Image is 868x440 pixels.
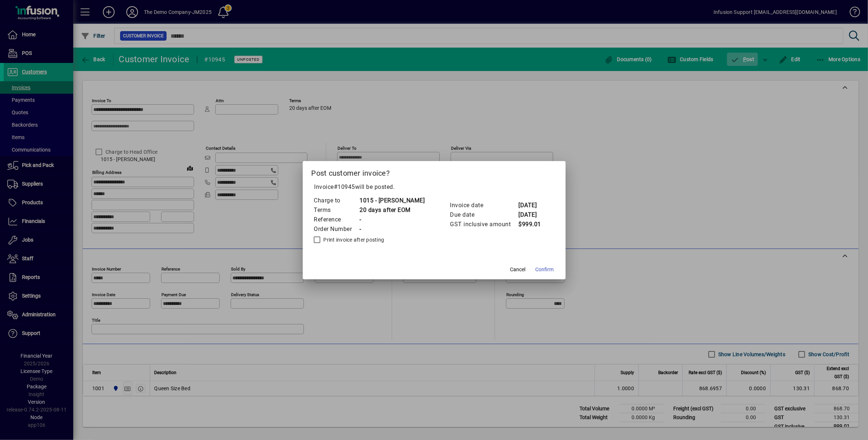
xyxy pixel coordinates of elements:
[303,161,566,182] h2: Post customer invoice?
[518,201,548,210] td: [DATE]
[518,210,548,220] td: [DATE]
[450,201,518,210] td: Invoice date
[314,215,360,224] td: Reference
[334,183,355,190] span: #10945
[533,263,557,276] button: Confirm
[314,205,360,215] td: Terms
[360,215,425,224] td: -
[450,210,518,220] td: Due date
[506,263,530,276] button: Cancel
[314,224,360,234] td: Order Number
[314,196,360,205] td: Charge to
[360,205,425,215] td: 20 days after EOM
[510,266,526,273] span: Cancel
[450,220,518,229] td: GST inclusive amount
[536,266,554,273] span: Confirm
[360,224,425,234] td: -
[518,220,548,229] td: $999.01
[360,196,425,205] td: 1015 - [PERSON_NAME]
[312,183,557,191] p: Invoice will be posted .
[322,236,384,243] label: Print invoice after posting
